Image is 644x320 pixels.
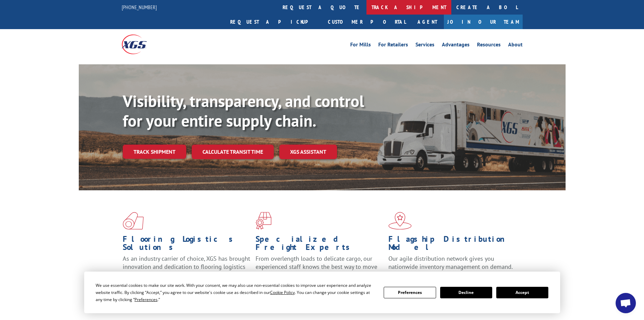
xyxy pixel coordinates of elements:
[378,42,408,49] a: For Retailers
[123,235,251,255] h1: Flooring Logistics Solutions
[388,255,513,271] span: Our agile distribution network gives you nationwide inventory management on demand.
[256,212,271,230] img: xgs-icon-focused-on-flooring-red
[122,4,157,10] a: [PHONE_NUMBER]
[411,15,444,29] a: Agent
[508,42,523,49] a: About
[135,297,158,302] span: Preferences
[444,15,523,29] a: Join Our Team
[256,255,383,285] p: From overlength loads to delicate cargo, our experienced staff knows the best way to move your fr...
[323,15,411,29] a: Customer Portal
[123,212,144,230] img: xgs-icon-total-supply-chain-intelligence-red
[388,212,412,230] img: xgs-icon-flagship-distribution-model-red
[270,290,295,295] span: Cookie Policy
[84,272,560,313] div: Cookie Consent Prompt
[123,90,364,131] b: Visibility, transparency, and control for your entire supply chain.
[192,145,274,159] a: Calculate transit time
[256,235,383,255] h1: Specialized Freight Experts
[96,282,376,303] div: We use essential cookies to make our site work. With your consent, we may also use non-essential ...
[388,235,516,255] h1: Flagship Distribution Model
[442,42,470,49] a: Advantages
[384,287,436,298] button: Preferences
[415,42,434,49] a: Services
[350,42,371,49] a: For Mills
[496,287,548,298] button: Accept
[225,15,323,29] a: Request a pickup
[616,293,636,313] div: Open chat
[440,287,492,298] button: Decline
[123,145,186,159] a: Track shipment
[279,145,337,159] a: XGS ASSISTANT
[477,42,501,49] a: Resources
[123,255,250,279] span: As an industry carrier of choice, XGS has brought innovation and dedication to flooring logistics...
